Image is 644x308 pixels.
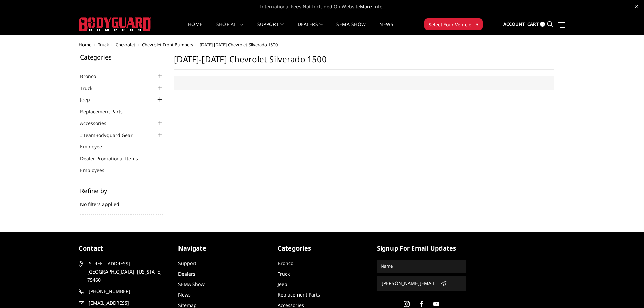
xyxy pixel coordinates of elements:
a: SEMA Show [336,22,366,35]
a: Dealers [297,22,323,35]
a: Dealer Promotional Items [80,155,146,162]
span: Account [503,21,525,27]
a: Home [79,42,91,48]
a: Home [188,22,202,35]
span: [PHONE_NUMBER] [89,287,167,295]
span: Select Your Vehicle [429,21,471,28]
input: Name [378,261,465,271]
a: Accessories [80,120,115,127]
a: Dealers [178,270,195,277]
span: [DATE]-[DATE] Chevrolet Silverado 1500 [200,42,278,48]
div: No filters applied [80,188,164,215]
h1: [DATE]-[DATE] Chevrolet Silverado 1500 [174,54,554,70]
a: Truck [98,42,109,48]
span: ▾ [476,21,478,28]
a: Employee [80,143,111,150]
a: #TeamBodyguard Gear [80,132,141,139]
a: Support [178,260,196,266]
a: Bronco [80,73,104,80]
h5: Navigate [178,244,267,253]
a: Chevrolet Front Bumpers [142,42,193,48]
a: Jeep [80,96,98,103]
a: Cart 0 [527,15,545,33]
h5: contact [79,244,168,253]
img: BODYGUARD BUMPERS [79,17,151,31]
a: Account [503,15,525,33]
a: Bronco [278,260,293,266]
button: Select Your Vehicle [424,18,483,30]
a: Truck [80,85,101,92]
a: Truck [278,270,290,277]
h5: Categories [80,54,164,60]
a: Replacement Parts [80,108,131,115]
a: Jeep [278,281,287,287]
a: [PHONE_NUMBER] [79,287,168,295]
a: SEMA Show [178,281,205,287]
input: Email [379,278,438,289]
a: Support [257,22,284,35]
a: News [178,291,191,298]
a: Replacement Parts [278,291,320,298]
a: News [379,22,393,35]
span: [STREET_ADDRESS] [GEOGRAPHIC_DATA], [US_STATE] 75460 [87,260,166,284]
span: Cart [527,21,539,27]
a: shop all [216,22,244,35]
span: 0 [540,22,545,27]
a: More Info [360,3,382,10]
h5: Categories [278,244,367,253]
h5: signup for email updates [377,244,466,253]
h5: Refine by [80,188,164,194]
a: Chevrolet [116,42,135,48]
a: Employees [80,167,113,174]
